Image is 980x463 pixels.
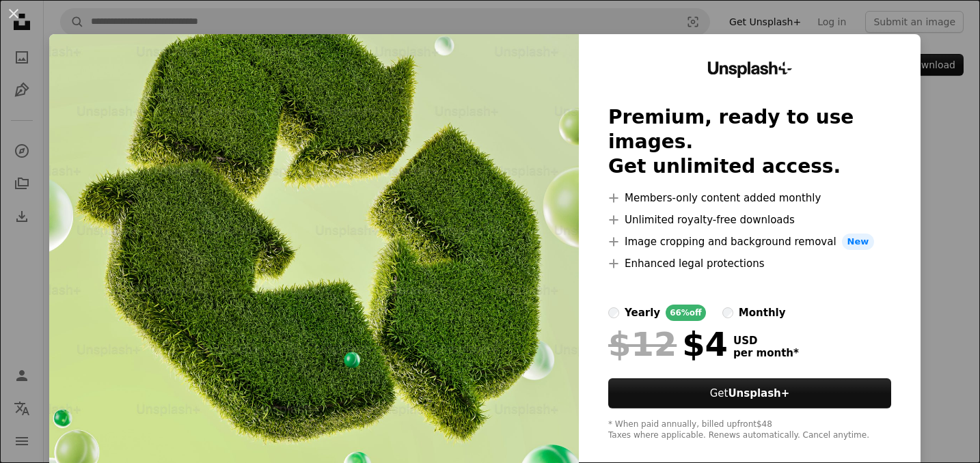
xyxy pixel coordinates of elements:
h2: Premium, ready to use images. Get unlimited access. [608,105,891,179]
li: Unlimited royalty-free downloads [608,212,891,228]
input: yearly66%off [608,307,619,318]
li: Members-only content added monthly [608,190,891,206]
div: monthly [739,305,786,321]
button: GetUnsplash+ [608,378,891,408]
li: Image cropping and background removal [608,234,891,250]
strong: Unsplash+ [728,387,789,399]
span: New [842,234,875,250]
span: $12 [608,326,677,362]
span: per month * [733,347,799,359]
div: $4 [608,326,728,362]
div: 66% off [666,305,706,321]
div: * When paid annually, billed upfront $48 Taxes where applicable. Renews automatically. Cancel any... [608,419,891,441]
span: USD [733,335,799,347]
li: Enhanced legal protections [608,255,891,272]
input: monthly [722,307,733,318]
div: yearly [625,305,660,321]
